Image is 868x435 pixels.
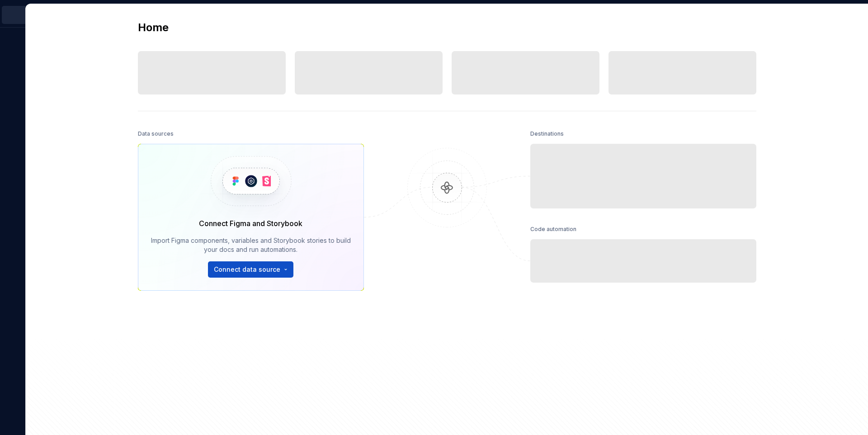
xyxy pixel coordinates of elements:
[199,218,302,229] div: Connect Figma and Storybook
[138,128,174,140] div: Data sources
[530,128,564,140] div: Destinations
[208,261,293,278] button: Connect data source
[138,20,169,35] h2: Home
[214,265,280,274] span: Connect data source
[151,236,351,254] div: Import Figma components, variables and Storybook stories to build your docs and run automations.
[530,223,576,236] div: Code automation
